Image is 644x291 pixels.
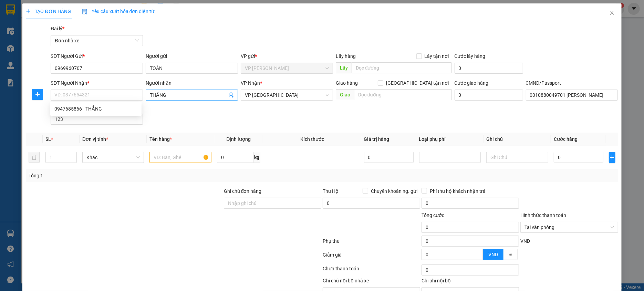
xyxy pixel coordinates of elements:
[336,89,354,100] span: Giao
[26,9,71,14] span: TẠO ĐƠN HÀNG
[149,152,211,163] input: VD: Bàn, Ghế
[336,62,352,73] span: Lấy
[32,92,43,97] span: plus
[245,63,329,73] span: VP Lê Duẩn
[245,90,329,100] span: VP Ninh Bình
[455,90,523,101] input: Cước giao hàng
[455,80,489,86] label: Cước giao hàng
[32,89,43,100] button: plus
[45,136,51,142] span: SL
[354,89,452,100] input: Dọc đường
[26,9,31,14] span: plus
[51,52,143,60] div: SĐT Người Gửi
[29,172,249,179] div: Tổng: 1
[322,251,421,263] div: Giảm giá
[241,80,260,86] span: VP Nhận
[226,136,251,142] span: Định lượng
[300,136,324,142] span: Kích thước
[51,26,64,31] span: Đại lý
[50,103,142,114] div: 0947685866 - THẮNG
[29,152,40,163] button: delete
[609,152,615,163] button: plus
[486,152,548,163] input: Ghi Chú
[427,187,488,195] span: Phí thu hộ khách nhận trả
[228,92,234,98] span: user-add
[323,277,420,287] div: Ghi chú nội bộ nhà xe
[224,198,321,209] input: Ghi chú đơn hàng
[526,79,618,87] div: CMND/Passport
[524,222,614,232] span: Tại văn phòng
[253,152,260,163] span: kg
[422,52,452,60] span: Lấy tận nơi
[146,79,238,87] div: Người nhận
[323,188,339,194] span: Thu Hộ
[520,238,530,244] span: VND
[322,265,421,277] div: Chưa thanh toán
[455,53,486,59] label: Cước lấy hàng
[336,80,358,86] span: Giao hàng
[352,62,452,73] input: Dọc đường
[455,63,523,74] input: Cước lấy hàng
[509,252,512,257] span: %
[82,9,155,14] span: Yêu cầu xuất hóa đơn điện tử
[609,155,615,160] span: plus
[368,187,420,195] span: Chuyển khoản ng. gửi
[609,10,615,15] span: close
[602,3,622,23] button: Close
[241,52,333,60] div: VP gửi
[383,79,452,87] span: [GEOGRAPHIC_DATA] tận nơi
[416,133,484,146] th: Loại phụ phí
[224,188,262,194] label: Ghi chú đơn hàng
[51,79,143,87] div: SĐT Người Nhận
[364,136,389,142] span: Giá trị hàng
[149,136,172,142] span: Tên hàng
[336,53,356,59] span: Lấy hàng
[322,237,421,249] div: Phụ thu
[422,277,519,287] div: Chi phí nội bộ
[82,9,87,14] img: icon
[55,35,139,46] span: Đơn nhà xe
[82,136,108,142] span: Đơn vị tính
[554,136,578,142] span: Cước hàng
[520,212,566,218] label: Hình thức thanh toán
[146,52,238,60] div: Người gửi
[488,252,498,257] span: VND
[54,105,137,113] div: 0947685866 - THẮNG
[422,212,444,218] span: Tổng cước
[364,152,414,163] input: 0
[86,152,140,163] span: Khác
[51,114,143,125] input: Địa chỉ của người nhận
[484,133,551,146] th: Ghi chú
